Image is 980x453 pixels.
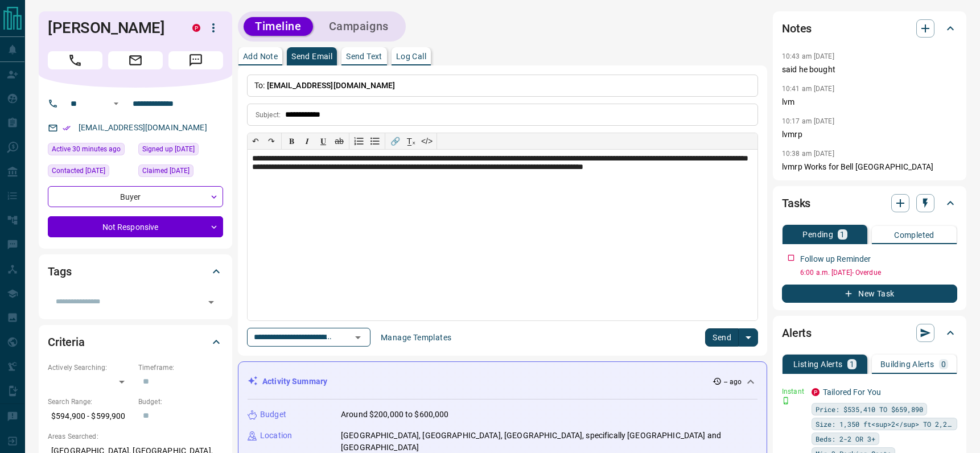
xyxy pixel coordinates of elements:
span: Size: 1,350 ft<sup>2</sup> TO 2,200 ft<sup>2</sup> [816,418,953,430]
div: Notes [782,15,957,42]
div: Criteria [48,328,223,356]
a: Tailored For You [823,388,881,397]
span: Contacted [DATE] [52,165,105,176]
h2: Criteria [48,333,85,351]
svg: Email Verified [63,124,71,132]
p: lvm [782,96,957,108]
div: Fri May 30 2025 [48,164,133,180]
p: Search Range: [48,397,133,407]
p: Subject: [256,110,281,120]
p: Budget: [138,397,223,407]
span: Signed up [DATE] [142,143,195,155]
p: 10:38 am [DATE] [782,150,834,158]
button: 𝐁 [283,133,299,149]
p: Activity Summary [262,376,327,388]
div: Tasks [782,190,957,217]
div: Activity Summary-- ago [248,371,757,392]
p: Add Note [243,52,278,60]
p: -- ago [724,377,742,387]
p: 6:00 a.m. [DATE] - Overdue [800,267,957,278]
button: Open [203,294,219,310]
h2: Notes [782,19,812,38]
p: 10:17 am [DATE] [782,117,834,125]
div: Sun Dec 15 2024 [138,143,223,159]
p: Pending [802,230,833,238]
div: split button [705,328,758,347]
button: Send [705,328,739,347]
p: Actively Searching: [48,363,133,373]
svg: Push Notification Only [782,397,790,405]
div: property.ca [812,388,820,396]
p: Timeframe: [138,363,223,373]
span: Beds: 2-2 OR 3+ [816,433,875,444]
span: Email [108,51,163,69]
div: Buyer [48,186,223,207]
div: property.ca [192,24,200,32]
p: 10:43 am [DATE] [782,52,834,60]
p: 1 [850,360,854,368]
button: ↷ [263,133,279,149]
p: 0 [941,360,946,368]
p: Follow up Reminder [800,253,871,265]
span: Price: $535,410 TO $659,890 [816,403,923,415]
s: ab [335,137,344,146]
span: Message [168,51,223,69]
div: Tags [48,258,223,285]
span: 𝐔 [320,137,326,146]
p: Location [260,430,292,442]
p: Instant [782,386,805,397]
span: Call [48,51,102,69]
h2: Tasks [782,194,810,212]
button: Timeline [244,17,313,36]
p: Building Alerts [880,360,934,368]
button: Campaigns [318,17,400,36]
button: Open [109,97,123,110]
button: ab [331,133,347,149]
p: Listing Alerts [793,360,843,368]
button: T̲ₓ [403,133,419,149]
p: lvmrp Works for Bell [GEOGRAPHIC_DATA] [782,161,957,173]
h2: Alerts [782,324,812,342]
button: Bullet list [367,133,383,149]
p: Send Text [346,52,382,60]
button: Numbered list [351,133,367,149]
h1: [PERSON_NAME] [48,19,175,37]
p: said he bought [782,64,957,76]
button: 𝑰 [299,133,315,149]
p: $594,900 - $599,900 [48,407,133,426]
div: Alerts [782,319,957,347]
div: Not Responsive [48,216,223,237]
button: 🔗 [387,133,403,149]
p: To: [247,75,758,97]
p: Areas Searched: [48,431,223,442]
p: lvmrp [782,129,957,141]
h2: Tags [48,262,71,281]
button: ↶ [248,133,263,149]
span: Claimed [DATE] [142,165,190,176]
p: Budget [260,409,286,421]
button: </> [419,133,435,149]
p: Send Email [291,52,332,60]
p: Log Call [396,52,426,60]
button: 𝐔 [315,133,331,149]
div: Sun Dec 15 2024 [138,164,223,180]
button: New Task [782,285,957,303]
p: 1 [840,230,845,238]
p: Around $200,000 to $600,000 [341,409,449,421]
button: Manage Templates [374,328,458,347]
p: 10:41 am [DATE] [782,85,834,93]
p: Completed [894,231,934,239]
a: [EMAIL_ADDRESS][DOMAIN_NAME] [79,123,207,132]
span: Active 30 minutes ago [52,143,121,155]
div: Fri Sep 12 2025 [48,143,133,159]
button: Open [350,330,366,345]
span: [EMAIL_ADDRESS][DOMAIN_NAME] [267,81,396,90]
